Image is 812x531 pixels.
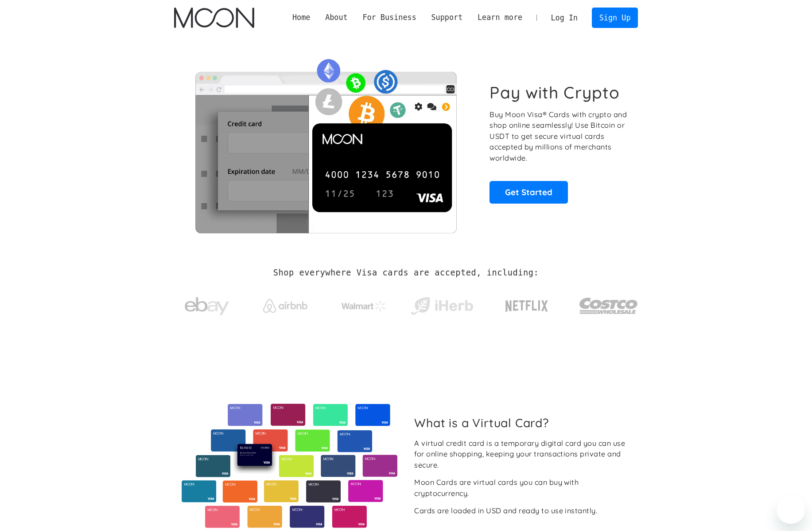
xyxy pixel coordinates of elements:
[777,496,805,524] iframe: Button to launch messaging window
[579,280,638,327] a: Costco
[505,295,549,317] img: Netflix
[355,12,424,23] div: For Business
[174,53,478,233] img: Moon Cards let you spend your crypto anywhere Visa is accepted.
[470,12,530,23] div: Learn more
[414,438,631,471] div: A virtual credit card is a temporary digital card you can use for online shopping, keeping your t...
[273,268,539,278] h2: Shop everywhere Visa cards are accepted, including:
[424,12,470,23] div: Support
[185,292,229,320] img: ebay
[325,12,348,23] div: About
[362,12,416,23] div: For Business
[478,12,522,23] div: Learn more
[285,12,318,23] a: Home
[431,12,462,23] div: Support
[579,289,638,323] img: Costco
[592,8,638,28] a: Sign Up
[318,12,355,23] div: About
[487,286,567,322] a: Netflix
[490,181,568,203] a: Get Started
[414,477,631,499] div: Moon Cards are virtual cards you can buy with cryptocurrency.
[174,283,240,325] a: ebay
[409,295,475,318] img: iHerb
[490,83,620,102] h1: Pay with Crypto
[174,8,254,28] img: Moon Logo
[263,299,307,313] img: Airbnb
[414,505,597,516] div: Cards are loaded in USD and ready to use instantly.
[180,404,399,528] img: Virtual cards from Moon
[544,8,585,28] a: Log In
[252,290,318,317] a: Airbnb
[409,286,475,322] a: iHerb
[330,292,396,316] a: Walmart
[342,301,386,311] img: Walmart
[490,109,628,164] p: Buy Moon Visa® Cards with crypto and shop online seamlessly! Use Bitcoin or USDT to get secure vi...
[174,8,254,28] a: home
[414,416,631,430] h2: What is a Virtual Card?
